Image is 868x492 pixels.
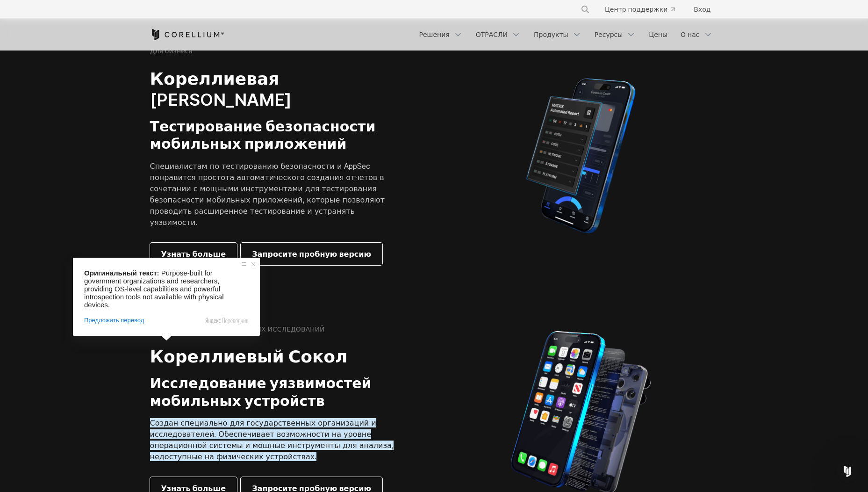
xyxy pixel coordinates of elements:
[150,161,385,227] ya-tr-span: Специалистам по тестированию безопасности и AppSec понравится простота автоматического создания о...
[569,1,718,18] div: Навигационное меню
[84,269,159,277] span: Оригинальный текст:
[84,269,226,309] span: Purpose-built for government organizations and researchers, providing OS-level capabilities and p...
[161,248,226,260] ya-tr-span: Узнать больше
[150,375,372,409] ya-tr-span: Исследование уязвимостей мобильных устройств
[150,29,224,40] a: Дом Кореллиума
[150,346,348,367] ya-tr-span: Кореллиевый Сокол
[419,30,450,39] ya-tr-span: Решения
[605,5,667,14] ya-tr-span: Центр поддержки
[150,418,394,461] ya-tr-span: Создан специально для государственных организаций и исследователей. Обеспечивает возможности на у...
[694,5,710,14] ya-tr-span: Вход
[252,248,371,260] ya-tr-span: Запросите пробную версию
[150,243,237,265] a: Узнать больше
[150,68,292,110] ya-tr-span: Кореллиевая [PERSON_NAME]
[150,118,376,152] ya-tr-span: Тестирование безопасности мобильных приложений
[476,30,508,39] ya-tr-span: ОТРАСЛИ
[534,30,568,39] ya-tr-span: Продукты
[649,30,667,39] ya-tr-span: Цены
[577,1,594,18] button: Поиск
[595,30,623,39] ya-tr-span: Ресурсы
[84,316,144,325] span: Предложить перевод
[414,26,718,43] div: Навигационное меню
[510,74,651,238] img: Автоматический отчёт Corellium MATRIX для iPhone, показывающий результаты тестирования приложений...
[241,243,382,265] a: Запросите пробную версию
[681,30,699,39] ya-tr-span: О нас
[836,460,859,483] iframe: Прямой чат по внутренней связи
[150,47,193,55] ya-tr-span: Для бизнеса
